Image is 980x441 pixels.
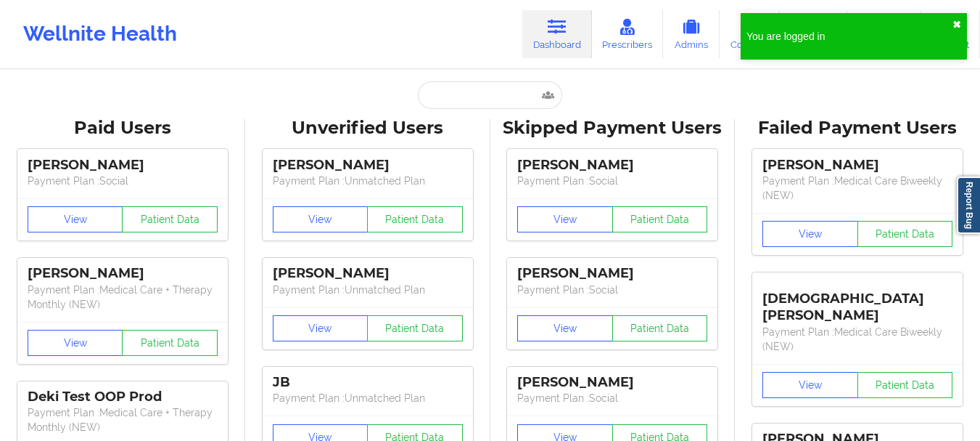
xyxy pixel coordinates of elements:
[28,206,123,232] button: View
[10,117,235,139] div: Paid Users
[592,10,664,58] a: Prescribers
[28,174,218,188] p: Payment Plan : Social
[612,315,708,341] button: Patient Data
[517,265,707,282] div: [PERSON_NAME]
[273,315,368,341] button: View
[517,391,707,405] p: Payment Plan : Social
[273,206,368,232] button: View
[273,265,463,282] div: [PERSON_NAME]
[501,117,725,139] div: Skipped Payment Users
[273,157,463,174] div: [PERSON_NAME]
[952,19,961,31] button: close
[367,315,463,341] button: Patient Data
[517,374,707,391] div: [PERSON_NAME]
[517,157,707,174] div: [PERSON_NAME]
[28,405,218,434] p: Payment Plan : Medical Care + Therapy Monthly (NEW)
[517,283,707,297] p: Payment Plan : Social
[762,280,952,324] div: [DEMOGRAPHIC_DATA][PERSON_NAME]
[957,177,980,234] a: Report Bug
[255,117,480,139] div: Unverified Users
[28,157,218,174] div: [PERSON_NAME]
[762,157,952,174] div: [PERSON_NAME]
[762,174,952,203] p: Payment Plan : Medical Care Biweekly (NEW)
[857,372,953,398] button: Patient Data
[273,374,463,391] div: JB
[762,221,858,247] button: View
[517,315,613,341] button: View
[762,325,952,354] p: Payment Plan : Medical Care Biweekly (NEW)
[517,174,707,188] p: Payment Plan : Social
[28,389,218,405] div: Deki Test OOP Prod
[663,10,720,58] a: Admins
[720,10,780,58] a: Coaches
[367,206,463,232] button: Patient Data
[273,174,463,188] p: Payment Plan : Unmatched Plan
[745,117,970,139] div: Failed Payment Users
[522,10,592,58] a: Dashboard
[122,330,218,356] button: Patient Data
[122,206,218,232] button: Patient Data
[612,206,708,232] button: Patient Data
[762,372,858,398] button: View
[28,283,218,312] p: Payment Plan : Medical Care + Therapy Monthly (NEW)
[28,265,218,282] div: [PERSON_NAME]
[28,330,123,356] button: View
[517,206,613,232] button: View
[857,221,953,247] button: Patient Data
[273,391,463,405] p: Payment Plan : Unmatched Plan
[746,29,952,44] div: You are logged in
[273,283,463,297] p: Payment Plan : Unmatched Plan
